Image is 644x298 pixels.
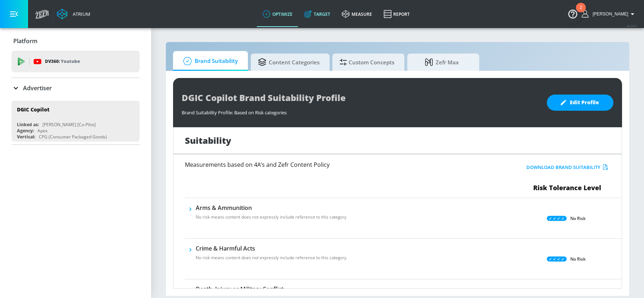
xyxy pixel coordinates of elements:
a: optimize [257,1,298,27]
div: DGIC CopilotLinked as:[PERSON_NAME] [Co-Pilot]Agency:ApexVertical:CPG (Consumer Packaged Goods) [12,101,140,142]
p: Advertiser [23,84,52,92]
h1: Suitability [185,134,231,146]
span: login as: rachel.berman@zefr.com [590,12,628,17]
p: No Risk [570,255,586,263]
button: Open Resource Center, 2 new notifications [563,4,583,24]
div: 2 [580,8,582,17]
div: Agency: [17,128,34,134]
button: Download Brand Suitability [525,162,610,173]
p: Youtube [61,58,80,65]
span: Edit Profile [561,98,599,107]
p: DV360: [45,58,80,65]
p: No risk means content does not expressly include reference to this category. [196,255,348,261]
span: v 4.24.0 [627,24,637,28]
span: Risk Tolerance Level [533,183,601,192]
button: [PERSON_NAME] [582,10,637,18]
div: Apex [37,128,47,134]
p: No risk means content does not expressly include reference to this category. [196,214,348,220]
a: Target [298,1,336,27]
div: Atrium [70,11,90,17]
span: Custom Concepts [340,54,394,71]
div: [PERSON_NAME] [Co-Pilot] [42,122,96,128]
span: Content Categories [258,54,319,71]
div: Brand Suitability Profile: Based on Risk categories [182,106,540,116]
div: Advertiser [12,78,140,98]
button: Edit Profile [547,95,613,111]
div: Vertical: [17,134,35,140]
div: Linked as: [17,122,39,128]
h6: Crime & Harmful Acts [196,244,348,252]
h6: Measurements based on 4A’s and Zefr Content Policy [185,162,476,168]
a: Report [378,1,416,27]
div: Platform [12,31,140,51]
h6: Death, Injury or Military Conflict [196,285,348,293]
a: Atrium [57,9,90,19]
p: No Risk [570,215,586,222]
div: DV360: Youtube [12,51,140,72]
span: Brand Suitability [180,52,238,70]
div: DGIC Copilot [17,106,49,113]
span: Zefr Max [414,54,469,71]
div: Arms & AmmunitionNo risk means content does not expressly include reference to this category. [196,204,348,225]
div: CPG (Consumer Packaged Goods) [39,134,107,140]
div: Crime & Harmful ActsNo risk means content does not expressly include reference to this category. [196,244,348,265]
a: measure [336,1,378,27]
p: Platform [13,37,37,45]
h6: Arms & Ammunition [196,204,348,212]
